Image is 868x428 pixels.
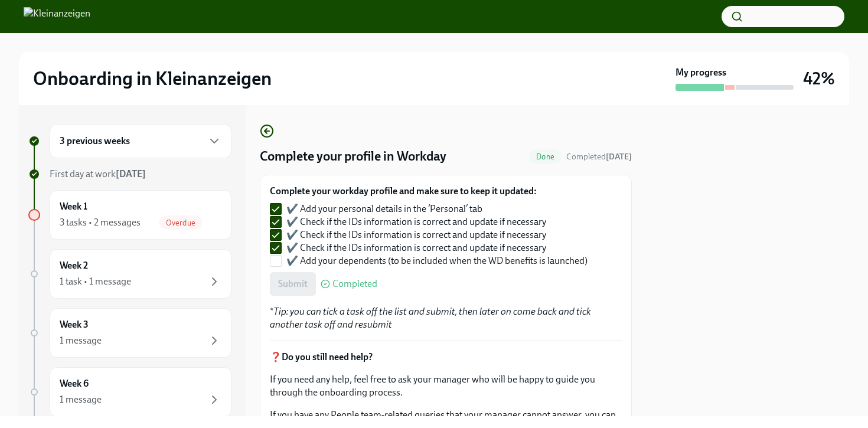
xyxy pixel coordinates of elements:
span: ✔️ Check if the IDs information is correct and update if necessary [286,215,546,228]
p: ❓ [270,351,622,364]
span: ✔️ Check if the IDs information is correct and update if necessary [286,241,546,254]
h2: Onboarding in Kleinanzeigen [33,67,272,90]
div: 3 tasks • 2 messages [60,216,141,229]
span: First day at work [50,168,146,179]
h6: Week 3 [60,318,89,331]
div: 1 task • 1 message [60,275,131,288]
span: Completed [566,152,632,162]
div: 1 message [60,393,102,406]
em: Tip: you can tick a task off the list and submit, then later on come back and tick another task o... [270,306,591,330]
a: First day at work[DATE] [28,168,231,181]
a: Week 21 task • 1 message [28,249,231,299]
div: 3 previous weeks [50,124,231,158]
span: Completed [332,279,377,289]
h6: Week 6 [60,377,89,390]
a: Week 13 tasks • 2 messagesOverdue [28,190,231,240]
span: ✔️ Add your dependents (to be included when the WD benefits is launched) [286,254,588,267]
h6: Week 1 [60,200,87,213]
strong: [DATE] [116,168,146,179]
span: ✔️ Add your personal details in the ‘Personal’ tab [286,202,482,215]
div: 1 message [60,334,102,347]
p: If you need any help, feel free to ask your manager who will be happy to guide you through the on... [270,373,622,399]
span: Overdue [159,218,203,227]
strong: [DATE] [606,152,632,162]
h6: 3 previous weeks [60,135,130,148]
h3: 42% [803,68,835,89]
span: October 1st, 2025 17:57 [566,151,632,162]
span: Done [529,152,562,161]
h6: Week 2 [60,259,88,272]
h4: Complete your profile in Workday [260,148,446,165]
strong: My progress [676,66,726,79]
span: ✔️ Check if the IDs information is correct and update if necessary [286,228,546,241]
label: Complete your workday profile and make sure to keep it updated: [270,185,597,198]
strong: Do you still need help? [282,351,373,362]
img: Kleinanzeigen [24,7,90,26]
a: Week 31 message [28,308,231,358]
a: Week 61 message [28,367,231,417]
